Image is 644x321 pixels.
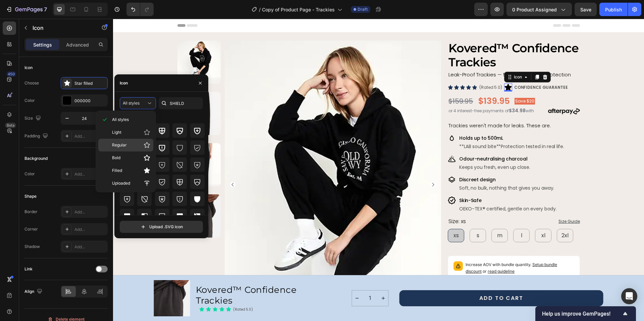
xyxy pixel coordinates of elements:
span: xs [340,213,346,220]
img: gempages_580925231405728264-243d9038-6d51-4903-8f86-8aafb2799a30.svg [335,178,343,186]
div: Add... [74,227,106,233]
span: Discreet design [346,157,382,164]
div: Link [24,266,33,272]
img: gempages_580925231405728264-f0bb2377-458e-456d-a636-452b97db3042.svg [335,157,343,165]
span: Copy of Product Page - Trackies [262,6,335,13]
div: Add... [74,209,106,215]
div: Shadow [24,244,40,250]
div: 000000 [74,98,106,104]
span: OEKO-TEX® certified, gentle on every body. [346,187,443,193]
img: tab_domain_overview_orange.svg [18,39,23,44]
div: Color [24,98,35,104]
span: Holds up to 500mL [346,116,390,123]
button: Save [575,3,597,16]
button: 0 product assigned [506,3,572,16]
input: quantity [249,272,265,287]
legend: Size: xs [335,198,354,207]
span: Odour-neutralising charcoal [346,137,414,143]
div: Star filled [74,80,106,86]
div: 450 [6,71,16,77]
div: Border [24,209,38,215]
span: s [364,213,366,220]
div: Add... [74,244,106,250]
button: Publish [599,3,628,16]
span: or 4 interest-free payments of [335,89,396,95]
span: Trackies weren't made for leaks. These are. [335,104,438,110]
div: Domain Overview [25,40,60,44]
span: Leak-Proof Trackies — 500 mL Everyday Protection [335,52,458,59]
div: Keywords by Traffic [74,40,113,44]
span: Light [112,129,121,135]
img: gempages_580925231405728264-e542363a-f517-4b1f-b09c-7000489ccd2b.svg [335,115,343,123]
div: Add... [74,133,106,139]
span: All styles [112,117,129,123]
img: logo_orange.svg [11,11,16,16]
span: Keeps you fresh, even up close. [346,145,417,152]
button: All styles [120,97,156,109]
p: (Rated 5.0) [120,288,140,293]
p: **LAB sound bite**Protection tested in real life. [346,124,451,131]
div: $139.95 [365,77,397,88]
p: 7 [44,5,47,13]
div: Rich Text Editor. Editing area: main [400,65,455,72]
button: increment [265,272,275,287]
span: with [413,89,421,95]
span: m [384,213,389,220]
span: Soft, no bulk, nothing that gives you away. [346,166,441,173]
div: Domain: [DOMAIN_NAME] [17,17,74,23]
h2: Kovered™ Confidence Trackies [335,22,467,51]
div: Shape [24,193,37,199]
button: decrement [239,272,249,287]
span: xl [428,213,432,220]
button: Show survey - Help us improve GemPages! [542,310,629,318]
p: (Rated 5.0) [366,66,389,71]
span: Draft [358,6,368,12]
div: Upload .SVG icon [140,223,183,230]
span: read guideline [375,250,401,255]
strong: $34.98 [396,88,413,95]
div: Undo/Redo [126,3,154,16]
button: Carousel Next Arrow [317,163,323,169]
p: Advanced [66,41,89,48]
p: Increase AOV with bundle quantity. [353,243,461,256]
button: Carousel Back Arrow [117,163,122,169]
span: Regular [112,142,127,148]
div: Color [24,171,35,177]
p: Save $20 [402,80,421,85]
img: gempages_580925231405728264-a6b4a3e1-fce6-4e11-82e2-cc31b5a670e1.svg [335,136,343,144]
div: Align [24,287,44,296]
span: or [369,250,401,255]
div: v 4.0.25 [19,11,33,16]
div: Add to Cart [366,276,410,283]
button: Upload .SVG icon [120,221,203,233]
div: Choose [24,80,39,86]
button: Add to Cart [286,271,490,287]
strong: CONFIDENCE GUARANTEE [401,66,455,71]
div: Size [24,114,42,123]
div: Beta [5,123,16,128]
span: Skin-Safe [346,178,368,185]
div: Icon [120,80,128,86]
div: Padding [24,132,49,141]
div: Rich Text Editor. Editing area: main [335,51,467,61]
img: website_grey.svg [11,17,16,23]
img: gempages_580925231405728264-48b0c334-7fdc-4162-840d-2344666aba79.png [435,88,467,97]
span: All styles [123,101,140,106]
span: Uploaded [112,180,130,186]
span: 0 product assigned [512,6,557,13]
p: Settings [33,41,52,48]
img: tab_keywords_by_traffic_grey.svg [67,39,72,44]
div: Publish [605,6,622,13]
div: Rich Text Editor. Editing area: main [345,124,451,132]
a: Size Guide [445,200,467,206]
span: Filled [112,168,122,174]
span: Help us improve GemPages! [542,311,621,317]
div: Open Intercom Messenger [621,288,637,304]
span: Bold [112,155,120,161]
div: Icon [24,65,33,71]
div: Corner [24,226,38,232]
span: l [408,213,409,220]
iframe: To enrich screen reader interactions, please activate Accessibility in Grammarly extension settings [113,19,644,321]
